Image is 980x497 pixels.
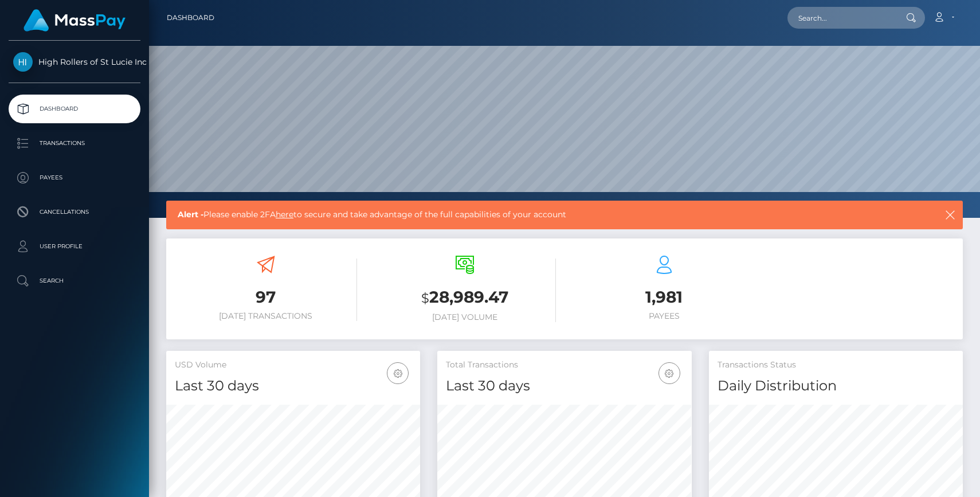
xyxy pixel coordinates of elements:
[573,311,755,321] h6: Payees
[718,376,954,396] h4: Daily Distribution
[374,312,556,322] h6: [DATE] Volume
[9,267,140,295] a: Search
[167,6,214,30] a: Dashboard
[9,129,140,158] a: Transactions
[13,238,136,255] p: User Profile
[13,204,136,221] p: Cancellations
[573,286,755,308] h3: 1,981
[9,163,140,192] a: Payees
[9,57,140,67] span: High Rollers of St Lucie Inc
[374,286,556,310] h3: 28,989.47
[421,290,429,306] small: $
[9,198,140,226] a: Cancellations
[23,9,126,32] img: MassPay Logo
[718,359,954,371] h5: Transactions Status
[787,7,895,29] input: Search...
[178,209,203,220] b: Alert -
[13,100,136,118] p: Dashboard
[175,286,357,308] h3: 97
[446,359,683,371] h5: Total Transactions
[175,359,411,371] h5: USD Volume
[175,311,357,321] h6: [DATE] Transactions
[446,376,683,396] h4: Last 30 days
[13,135,136,152] p: Transactions
[178,209,867,221] span: Please enable 2FA to secure and take advantage of the full capabilities of your account
[175,376,411,396] h4: Last 30 days
[13,52,33,72] img: High Rollers of St Lucie Inc
[276,209,293,220] a: here
[13,272,136,289] p: Search
[9,232,140,261] a: User Profile
[9,95,140,123] a: Dashboard
[13,169,136,186] p: Payees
